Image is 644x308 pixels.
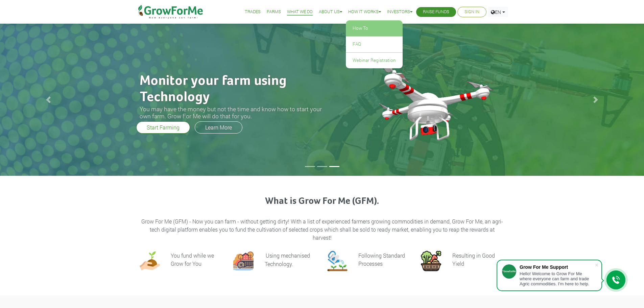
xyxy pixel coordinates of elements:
img: growforme image [421,251,441,271]
img: growforme image [140,251,160,271]
p: Using mechanised Technology. [265,252,310,268]
a: FAQ [346,37,403,52]
h6: You fund while we Grow for You [171,252,214,267]
a: How it Works [348,8,381,16]
h6: Resulting in Good Yield [452,252,495,267]
p: Grow For Me (GFM) - Now you can farm - without getting dirty! With a list of experienced farmers ... [141,217,504,242]
div: Hello! Welcome to Grow For Me where everyone can farm and trade Agric commodities. I'm here to help. [520,271,595,286]
h3: What is Grow For Me (GFM). [141,196,504,207]
a: Trades [245,8,261,16]
a: Farms [267,8,281,16]
a: Webinar Registration [346,53,403,68]
img: growforme image [327,251,348,271]
a: Sign In [464,8,479,16]
a: Raise Funds [423,8,449,16]
a: EN [488,7,508,17]
a: Start Farming [136,121,190,134]
a: What We Do [287,8,313,16]
div: Grow For Me Support [520,264,595,270]
a: Learn More [195,121,242,134]
a: About Us [319,8,342,16]
img: growforme image [233,251,254,271]
a: Investors [387,8,412,16]
img: growforme image [359,39,510,145]
h6: Following Standard Processes [358,252,405,267]
h2: Monitor your farm using Technology [140,73,332,105]
a: How To [346,21,403,36]
h3: You may have the money but not the time and know how to start your own farm. Grow For Me will do ... [140,105,332,120]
